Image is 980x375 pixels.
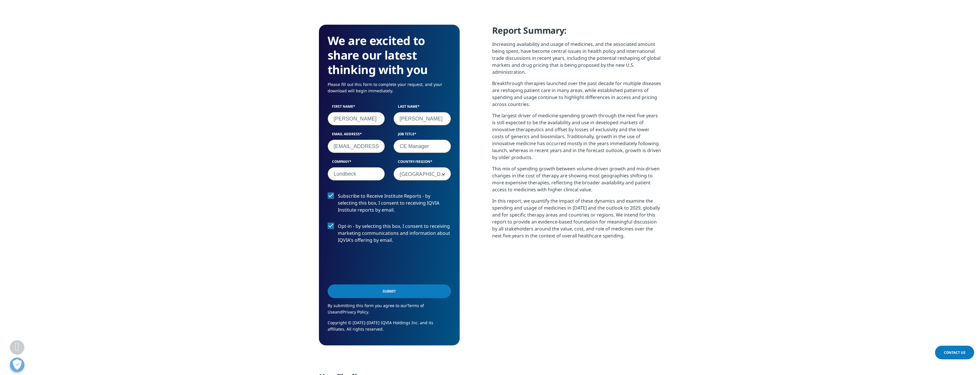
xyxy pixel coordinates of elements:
p: This mix of spending growth between volume-driven growth and mix-driven changes in the cost of th... [492,165,661,197]
p: The largest driver of medicine spending growth through the next five years is still expected to b... [492,112,661,165]
p: Please fill out this form to complete your request, and your download will begin immediately. [328,81,451,98]
label: Company [328,159,385,167]
p: By submitting this form you agree to our and . [328,302,451,320]
p: Copyright © [DATE]-[DATE] IQVIA Holdings Inc. and its affiliates. All rights reserved. [328,320,451,337]
a: Contact Us [935,346,974,359]
label: Country/Region [394,159,451,167]
p: In this report, we quantify the impact of these dynamics and examine the spending and usage of me... [492,197,661,244]
iframe: reCAPTCHA [328,253,416,275]
a: Privacy Policy [342,309,368,315]
h4: Report Summary: [492,25,661,41]
button: Open Preferences [10,358,24,372]
label: Job Title [394,131,451,140]
label: Subscribe to Receive Institute Reports - by selecting this box, I consent to receiving IQVIA Inst... [328,192,451,217]
label: First Name [328,104,385,112]
p: Breakthrough therapies launched over the past decade for multiple diseases are reshaping patient ... [492,80,661,112]
label: Opt-in - by selecting this box, I consent to receiving marketing communications and information a... [328,223,451,247]
span: Contact Us [944,350,965,355]
h3: We are excited to share our latest thinking with you [328,33,451,77]
label: Email Address [328,131,385,140]
input: Submit [328,284,451,298]
p: Increasing availability and usage of medicines, and the associated amount being spent, have becom... [492,41,661,80]
span: Australia [394,167,451,181]
label: Last Name [394,104,451,112]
